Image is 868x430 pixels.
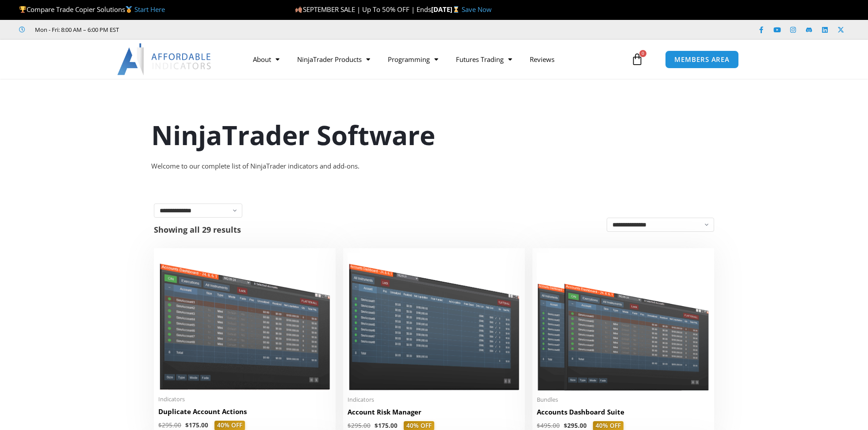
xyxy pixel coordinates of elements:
[431,5,462,14] strong: [DATE]
[19,5,165,14] span: Compare Trade Copier Solutions
[537,396,710,403] span: Bundles
[134,5,165,14] a: Start Here
[375,422,398,430] bdi: 175.00
[151,116,717,154] h1: NinjaTrader Software
[295,6,302,13] img: 🍂
[158,407,331,416] h2: Duplicate Account Actions
[537,253,710,391] img: Accounts Dashboard Suite
[131,25,264,34] iframe: Customer reviews powered by Trustpilot
[537,422,540,430] span: $
[185,421,189,429] span: $
[158,407,331,421] a: Duplicate Account Actions
[151,160,717,173] div: Welcome to our complete list of NinjaTrader indicators and add-ons.
[447,49,521,69] a: Futures Trading
[19,6,26,13] img: 🏆
[521,49,563,69] a: Reviews
[665,50,739,69] a: MEMBERS AREA
[379,49,447,69] a: Programming
[348,422,351,430] span: $
[375,422,378,430] span: $
[244,49,288,69] a: About
[462,5,492,14] a: Save Now
[537,422,560,430] bdi: 495.00
[348,407,520,417] h2: Account Risk Manager
[33,24,119,35] span: Mon - Fri: 8:00 AM – 6:00 PM EST
[348,422,371,430] bdi: 295.00
[564,422,567,430] span: $
[158,421,181,429] bdi: 295.00
[117,43,212,75] img: LogoAI | Affordable Indicators – NinjaTrader
[618,46,657,72] a: 0
[158,395,331,403] span: Indicators
[348,407,520,421] a: Account Risk Manager
[185,421,208,429] bdi: 175.00
[126,6,132,13] img: 🥇
[348,253,520,390] img: Account Risk Manager
[537,407,710,417] h2: Accounts Dashboard Suite
[288,49,379,69] a: NinjaTrader Products
[639,50,646,57] span: 0
[295,5,431,14] span: SEPTEMBER SALE | Up To 50% OFF | Ends
[158,421,162,429] span: $
[674,56,730,63] span: MEMBERS AREA
[607,218,714,232] select: Shop order
[158,253,331,390] img: Duplicate Account Actions
[244,49,629,69] nav: Menu
[564,422,587,430] bdi: 295.00
[348,396,520,403] span: Indicators
[453,6,459,13] img: ⌛
[537,407,710,421] a: Accounts Dashboard Suite
[154,226,241,234] p: Showing all 29 results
